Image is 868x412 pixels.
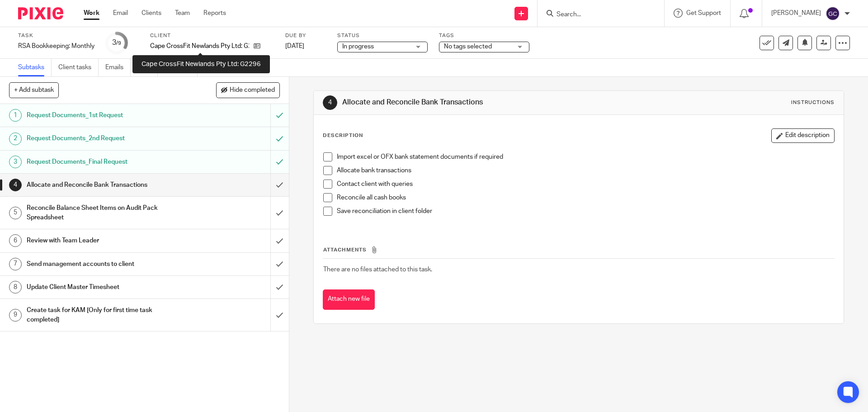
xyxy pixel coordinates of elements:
h1: Request Documents_1st Request [27,109,183,122]
h1: Create task for KAM [Only for first time task completed] [27,303,183,327]
div: 7 [9,258,22,270]
small: /9 [116,41,121,46]
a: Clients [142,9,161,18]
button: Edit description [771,128,835,143]
p: Import excel or OFX bank statement documents if required [337,152,834,161]
div: 6 [9,234,22,247]
h1: Request Documents_2nd Request [27,132,183,145]
span: Hide completed [230,87,275,94]
div: 9 [9,309,22,322]
div: 4 [9,179,22,191]
h1: Allocate and Reconcile Bank Transactions [342,98,598,107]
label: Tags [439,32,529,39]
a: Email [113,9,128,18]
img: Pixie [18,7,63,19]
div: Instructions [791,99,835,106]
div: 3 [9,156,22,168]
h1: Reconcile Balance Sheet Items on Audit Pack Spreadsheet [27,201,183,224]
p: Save reconciliation in client folder [337,207,834,216]
h1: Allocate and Reconcile Bank Transactions [27,178,183,192]
input: Search [556,11,637,19]
a: Client tasks [58,59,99,76]
div: 5 [9,207,22,219]
img: svg%3E [826,6,840,21]
p: [PERSON_NAME] [771,9,821,18]
h1: Request Documents_Final Request [27,155,183,169]
a: Audit logs [204,59,239,76]
span: No tags selected [444,43,492,50]
a: Subtasks [18,59,52,76]
h1: Send management accounts to client [27,257,183,271]
div: RSA Bookkeeping: Monthly [18,42,94,51]
p: Contact client with queries [337,180,834,189]
button: + Add subtask [9,82,59,98]
label: Status [337,32,428,39]
a: Reports [203,9,226,18]
div: 3 [112,38,121,48]
span: In progress [342,43,374,50]
h1: Update Client Master Timesheet [27,280,183,294]
p: Reconcile all cash books [337,193,834,202]
a: Team [175,9,190,18]
div: 8 [9,281,22,294]
a: Emails [105,59,131,76]
label: Client [150,32,274,39]
label: Due by [285,32,326,39]
div: 4 [323,95,337,110]
button: Hide completed [216,82,280,98]
p: Cape CrossFit Newlands Pty Ltd: G2296 [150,42,249,51]
a: Files [137,59,158,76]
h1: Review with Team Leader [27,234,183,247]
p: Allocate bank transactions [337,166,834,175]
span: Attachments [323,247,367,252]
label: Task [18,32,94,39]
span: [DATE] [285,43,304,49]
div: 1 [9,109,22,122]
button: Attach new file [323,289,375,310]
div: 2 [9,133,22,145]
p: Description [323,132,363,139]
a: Notes (0) [165,59,198,76]
span: Get Support [686,10,721,16]
a: Work [84,9,99,18]
span: There are no files attached to this task. [323,266,432,273]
